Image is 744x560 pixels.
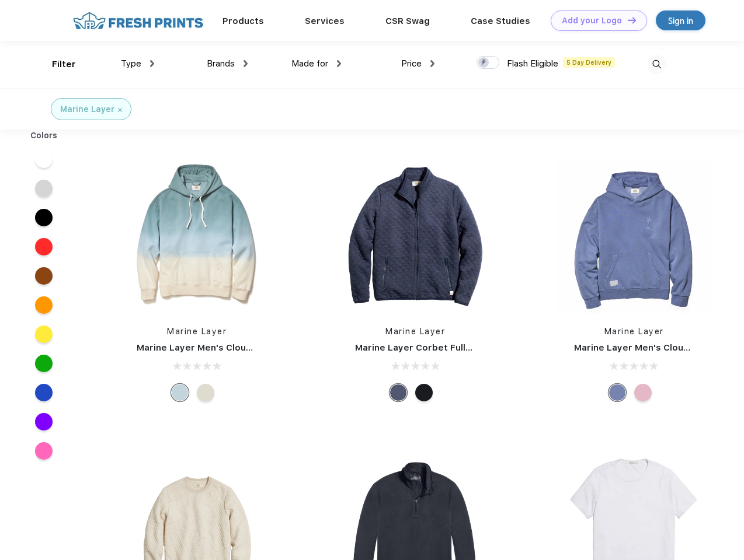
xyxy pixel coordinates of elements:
[69,10,207,31] img: fo%20logo%202.webp
[207,58,235,69] span: Brands
[563,57,615,68] span: 5 Day Delivery
[291,58,328,69] span: Made for
[60,103,114,116] div: Marine Layer
[22,129,67,142] div: Colors
[119,159,274,314] img: func=resize&h=266
[628,17,636,23] img: DT
[121,58,141,69] span: Type
[634,384,652,401] div: Lilas
[668,14,693,27] div: Sign in
[197,384,214,401] div: Navy/Cream
[390,384,407,401] div: Navy
[305,16,345,26] a: Services
[656,10,705,30] a: Sign in
[609,384,626,401] div: Vintage Indigo
[430,60,434,67] img: dropdown.png
[355,342,517,353] a: Marine Layer Corbet Full-Zip Jacket
[137,342,327,353] a: Marine Layer Men's Cloud 9 Fleece Hoodie
[338,159,493,314] img: func=resize&h=266
[244,60,248,67] img: dropdown.png
[562,16,622,26] div: Add your Logo
[385,16,430,26] a: CSR Swag
[150,60,154,67] img: dropdown.png
[507,58,558,69] span: Flash Eligible
[385,327,445,336] a: Marine Layer
[222,16,264,26] a: Products
[401,58,422,69] span: Price
[118,108,122,112] img: filter_cancel.svg
[171,384,189,401] div: Cool Ombre
[647,55,666,74] img: desktop_search.svg
[415,384,433,401] div: Black
[604,327,664,336] a: Marine Layer
[557,159,712,314] img: func=resize&h=266
[52,58,76,71] div: Filter
[337,60,341,67] img: dropdown.png
[167,327,227,336] a: Marine Layer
